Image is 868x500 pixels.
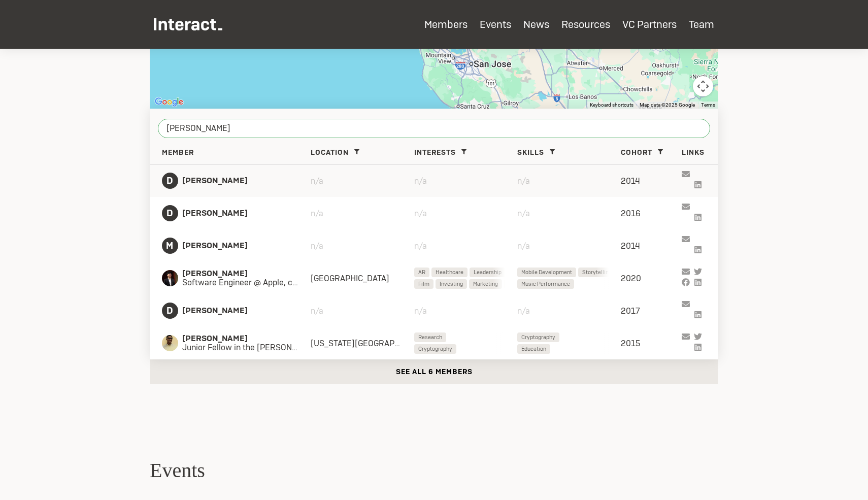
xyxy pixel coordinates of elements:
button: See all 6 members [150,359,718,384]
span: M [162,238,178,254]
span: Cohort [621,148,652,157]
div: 2014 [621,241,682,251]
span: Skills [517,148,544,157]
span: Software Engineer @ Apple, concert pianist @ [PERSON_NAME] [182,278,311,287]
span: Mobile Development [521,268,572,277]
img: Google [152,95,186,109]
a: Open this area in Google Maps (opens a new window) [152,95,186,109]
span: Music Performance [521,279,570,289]
span: D [162,303,178,319]
a: Team [689,18,714,31]
a: Members [424,18,468,31]
img: Interact Logo [154,18,222,30]
div: 2020 [621,273,682,284]
span: Location [311,148,349,157]
span: [PERSON_NAME] [182,241,290,250]
a: VC Partners [622,18,677,31]
span: Storytelling [582,268,612,277]
a: Resources [561,18,610,31]
button: Map camera controls [693,76,713,96]
div: 2016 [621,208,682,219]
span: Leadership [474,268,502,277]
span: Education [521,344,546,354]
div: 2014 [621,176,682,186]
div: [GEOGRAPHIC_DATA] [311,273,414,284]
span: AR [418,268,425,277]
a: Terms (opens in new tab) [701,102,715,108]
div: [US_STATE][GEOGRAPHIC_DATA] [311,338,414,349]
span: Film [418,279,429,289]
button: Keyboard shortcuts [590,102,633,109]
div: 2015 [621,338,682,349]
a: News [523,18,549,31]
span: Healthcare [436,268,463,277]
span: D [162,205,178,221]
span: Links [682,148,705,157]
span: Cryptography [418,344,452,354]
span: Map data ©2025 Google [640,102,695,108]
span: Cryptography [521,332,555,342]
span: Research [418,332,442,342]
span: Junior Fellow in the [PERSON_NAME] Foundation Society of Fellows [182,343,311,352]
h2: Events [150,457,718,484]
span: Marketing [473,279,498,289]
span: Investing [440,279,463,289]
span: D [162,173,178,189]
span: Member [162,148,194,157]
span: Interests [414,148,456,157]
span: [PERSON_NAME] [182,269,311,278]
div: 2017 [621,306,682,316]
span: [PERSON_NAME] [182,306,290,315]
span: [PERSON_NAME] [182,209,290,218]
input: Search by name, company, cohort, interests, and more... [158,119,710,138]
a: Events [480,18,511,31]
span: [PERSON_NAME] [182,334,311,343]
span: [PERSON_NAME] [182,176,290,185]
